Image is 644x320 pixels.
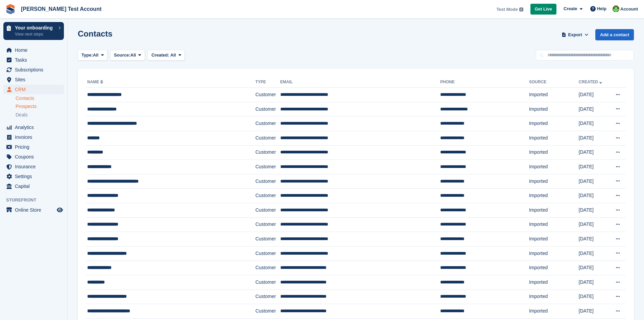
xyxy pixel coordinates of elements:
[529,189,579,203] td: Imported
[529,88,579,102] td: Imported
[148,50,185,61] button: Created: All
[3,142,64,152] a: menu
[255,102,280,116] td: Customer
[529,261,579,275] td: Imported
[529,290,579,304] td: Imported
[3,132,64,142] a: menu
[579,145,609,160] td: [DATE]
[255,261,280,275] td: Customer
[18,3,104,15] a: [PERSON_NAME] Test Account
[114,52,130,59] span: Source:
[87,80,104,84] a: Name
[15,205,55,215] span: Online Store
[579,174,609,189] td: [DATE]
[579,261,609,275] td: [DATE]
[81,52,93,59] span: Type:
[255,217,280,232] td: Customer
[3,123,64,132] a: menu
[6,197,67,204] span: Storefront
[15,45,55,55] span: Home
[255,304,280,319] td: Customer
[255,88,280,102] td: Customer
[579,290,609,304] td: [DATE]
[519,7,523,12] img: icon-info-grey-7440780725fd019a000dd9b08b2336e03edf1995a4989e88bcd33f0948082b44.svg
[613,5,619,12] img: Steve Pollicott
[5,4,16,14] img: stora-icon-8386f47178a22dfd0bd8f6a31ec36ba5ce8667c1dd55bd0f319d3a0aa187defe.svg
[579,275,609,290] td: [DATE]
[15,172,55,181] span: Settings
[255,189,280,203] td: Customer
[16,112,28,118] span: Deals
[529,131,579,145] td: Imported
[255,160,280,174] td: Customer
[579,217,609,232] td: [DATE]
[3,85,64,94] a: menu
[170,52,176,58] span: All
[579,246,609,261] td: [DATE]
[579,80,603,84] a: Created
[15,123,55,132] span: Analytics
[3,22,64,40] a: Your onboarding View next steps
[579,116,609,131] td: [DATE]
[620,6,638,13] span: Account
[529,160,579,174] td: Imported
[93,52,99,59] span: All
[579,304,609,319] td: [DATE]
[579,88,609,102] td: [DATE]
[529,77,579,88] th: Source
[280,77,440,88] th: Email
[255,116,280,131] td: Customer
[15,55,55,65] span: Tasks
[3,75,64,84] a: menu
[15,152,55,162] span: Coupons
[15,162,55,171] span: Insurance
[15,25,55,30] p: Your onboarding
[579,232,609,247] td: [DATE]
[529,275,579,290] td: Imported
[255,290,280,304] td: Customer
[3,45,64,55] a: menu
[130,52,136,59] span: All
[56,206,64,214] a: Preview store
[529,102,579,116] td: Imported
[3,182,64,191] a: menu
[255,174,280,189] td: Customer
[15,132,55,142] span: Invoices
[255,246,280,261] td: Customer
[440,77,529,88] th: Phone
[78,29,113,38] h1: Contacts
[529,116,579,131] td: Imported
[496,6,518,13] span: Test Mode
[579,102,609,116] td: [DATE]
[255,77,280,88] th: Type
[568,31,582,38] span: Export
[15,182,55,191] span: Capital
[15,31,55,37] p: View next steps
[16,103,37,110] span: Prospects
[597,5,606,12] span: Help
[15,85,55,94] span: CRM
[255,232,280,247] td: Customer
[15,65,55,74] span: Subscriptions
[78,50,108,61] button: Type: All
[3,55,64,65] a: menu
[255,145,280,160] td: Customer
[579,160,609,174] td: [DATE]
[151,52,169,58] span: Created:
[579,203,609,217] td: [DATE]
[110,50,145,61] button: Source: All
[3,65,64,74] a: menu
[535,6,552,13] span: Get Live
[3,205,64,215] a: menu
[255,203,280,217] td: Customer
[595,29,634,40] a: Add a contact
[529,174,579,189] td: Imported
[255,275,280,290] td: Customer
[529,203,579,217] td: Imported
[529,145,579,160] td: Imported
[3,162,64,171] a: menu
[529,232,579,247] td: Imported
[529,246,579,261] td: Imported
[15,75,55,84] span: Sites
[3,172,64,181] a: menu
